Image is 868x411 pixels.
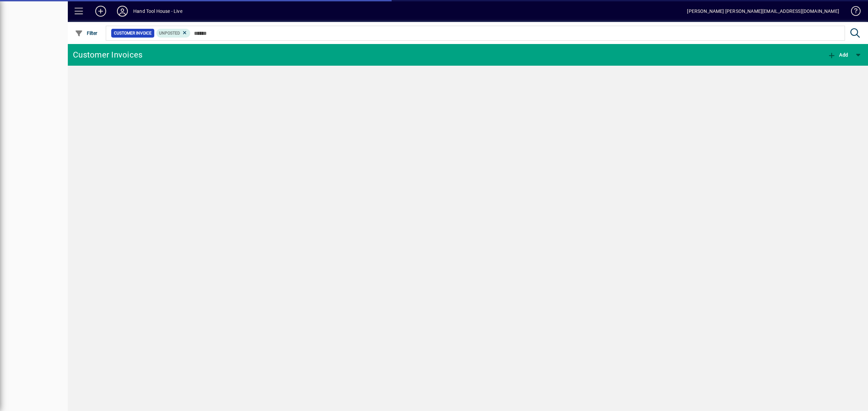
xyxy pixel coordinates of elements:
button: Profile [112,5,133,17]
span: Filter [75,30,98,36]
span: Add [828,52,848,58]
button: Filter [73,27,99,39]
a: Knowledge Base [846,1,860,23]
div: Customer Invoices [73,49,142,60]
mat-chip: Customer Invoice Status: Unposted [156,29,191,38]
span: Unposted [159,31,180,36]
button: Add [826,49,850,61]
button: Add [90,5,112,17]
div: [PERSON_NAME] [PERSON_NAME][EMAIL_ADDRESS][DOMAIN_NAME] [687,6,839,17]
span: Customer Invoice [114,30,152,37]
div: Hand Tool House - Live [133,6,182,17]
